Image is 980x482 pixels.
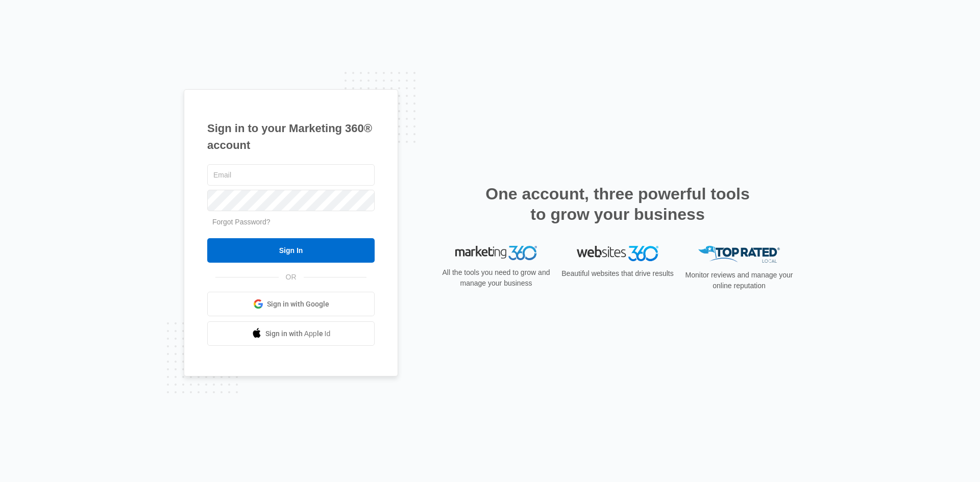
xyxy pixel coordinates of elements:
[577,246,658,261] img: Websites 360
[698,246,780,263] img: Top Rated Local
[207,292,375,316] a: Sign in with Google
[207,238,375,263] input: Sign In
[207,321,375,346] a: Sign in with Apple Id
[267,299,329,310] span: Sign in with Google
[212,218,271,226] a: Forgot Password?
[265,328,331,339] span: Sign in with Apple Id
[682,270,796,291] p: Monitor reviews and manage your online reputation
[279,272,304,283] span: OR
[455,246,537,260] img: Marketing 360
[560,268,675,279] p: Beautiful websites that drive results
[439,267,553,289] p: All the tools you need to grow and manage your business
[207,164,375,186] input: Email
[482,184,753,224] h2: One account, three powerful tools to grow your business
[207,120,375,154] h1: Sign in to your Marketing 360® account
